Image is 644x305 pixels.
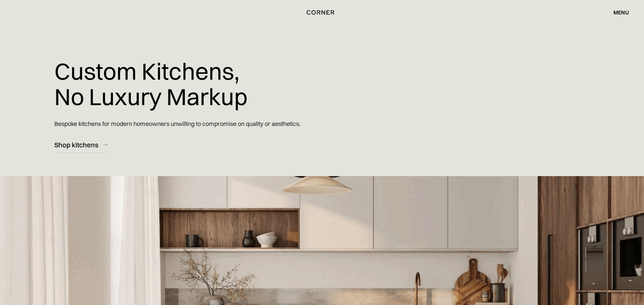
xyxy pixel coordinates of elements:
p: Bespoke kitchens for modern homeowners unwilling to compromise on quality or aesthetics. [54,114,301,133]
h1: Custom Kitchens, No Luxury Markup [54,54,248,114]
a: home [299,8,345,17]
a: Shop kitchens [54,137,107,153]
div: Shop kitchens [54,140,98,149]
div: menu [613,10,629,15]
div: menu [607,7,629,18]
